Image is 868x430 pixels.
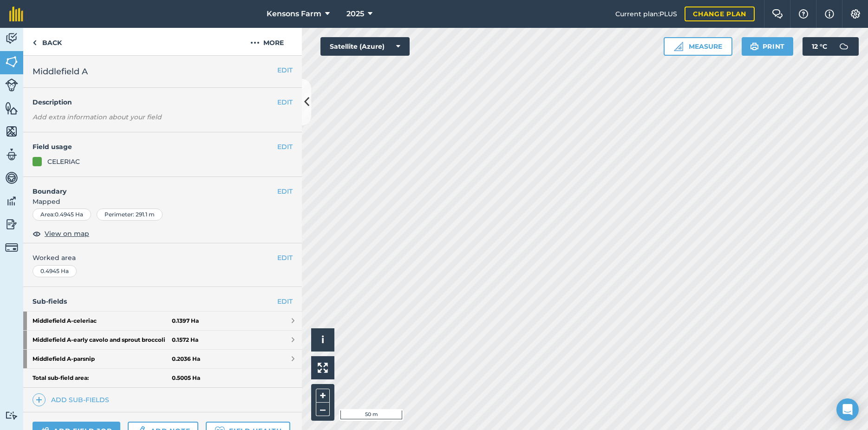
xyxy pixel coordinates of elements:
[277,253,293,263] button: EDIT
[772,9,783,19] img: Two speech bubbles overlapping with the left bubble in the forefront
[33,331,172,349] strong: Middlefield A - early cavolo and sprout broccoli
[277,186,293,196] button: EDIT
[23,296,302,306] h4: Sub-fields
[172,317,199,325] strong: 0.1397 Ha
[321,334,324,345] span: i
[318,363,328,373] img: Four arrows, one pointing top left, one top right, one bottom right and the last bottom left
[674,42,683,51] img: Ruler icon
[267,8,321,20] span: Kensons Farm
[5,78,18,91] img: svg+xml;base64,PD94bWwgdmVyc2lvbj0iMS4wIiBlbmNvZGluZz0idXRmLTgiPz4KPCEtLSBHZW5lcmF0b3I6IEFkb2JlIE...
[5,101,18,115] img: svg+xml;base64,PHN2ZyB4bWxucz0iaHR0cDovL3d3dy53My5vcmcvMjAwMC9zdmciIHdpZHRoPSI1NiIgaGVpZ2h0PSI2MC...
[9,7,23,21] img: fieldmargin Logo
[798,9,809,19] img: A question mark icon
[5,194,18,208] img: svg+xml;base64,PD94bWwgdmVyc2lvbj0iMS4wIiBlbmNvZGluZz0idXRmLTgiPz4KPCEtLSBHZW5lcmF0b3I6IEFkb2JlIE...
[33,228,89,239] button: View on map
[316,389,330,403] button: +
[750,41,759,52] img: svg+xml;base64,PHN2ZyB4bWxucz0iaHR0cDovL3d3dy53My5vcmcvMjAwMC9zdmciIHdpZHRoPSIxOSIgaGVpZ2h0PSIyNC...
[825,8,834,20] img: svg+xml;base64,PHN2ZyB4bWxucz0iaHR0cDovL3d3dy53My5vcmcvMjAwMC9zdmciIHdpZHRoPSIxNyIgaGVpZ2h0PSIxNy...
[33,312,172,330] strong: Middlefield A - celeriac
[23,331,302,349] a: Middlefield A-early cavolo and sprout broccoli0.1572 Ha
[803,37,859,56] button: 12 °C
[33,97,293,107] h4: Description
[33,374,172,382] strong: Total sub-field area:
[172,355,200,363] strong: 0.2036 Ha
[742,37,794,56] button: Print
[5,32,18,46] img: svg+xml;base64,PD94bWwgdmVyc2lvbj0iMS4wIiBlbmNvZGluZz0idXRmLTgiPz4KPCEtLSBHZW5lcmF0b3I6IEFkb2JlIE...
[23,350,302,368] a: Middlefield A-parsnip0.2036 Ha
[232,28,302,55] button: More
[33,253,293,263] span: Worked area
[33,142,277,152] h4: Field usage
[33,228,41,239] img: svg+xml;base64,PHN2ZyB4bWxucz0iaHR0cDovL3d3dy53My5vcmcvMjAwMC9zdmciIHdpZHRoPSIxOCIgaGVpZ2h0PSIyNC...
[5,241,18,254] img: svg+xml;base64,PD94bWwgdmVyc2lvbj0iMS4wIiBlbmNvZGluZz0idXRmLTgiPz4KPCEtLSBHZW5lcmF0b3I6IEFkb2JlIE...
[33,65,88,78] span: Middlefield A
[33,393,113,406] a: Add sub-fields
[311,328,334,352] button: i
[5,171,18,185] img: svg+xml;base64,PD94bWwgdmVyc2lvbj0iMS4wIiBlbmNvZGluZz0idXRmLTgiPz4KPCEtLSBHZW5lcmF0b3I6IEFkb2JlIE...
[836,398,859,421] div: Open Intercom Messenger
[277,97,293,107] button: EDIT
[23,196,302,207] span: Mapped
[5,217,18,231] img: svg+xml;base64,PD94bWwgdmVyc2lvbj0iMS4wIiBlbmNvZGluZz0idXRmLTgiPz4KPCEtLSBHZW5lcmF0b3I6IEFkb2JlIE...
[316,403,330,416] button: –
[277,65,293,75] button: EDIT
[33,350,172,368] strong: Middlefield A - parsnip
[812,37,827,56] span: 12 ° C
[250,37,260,48] img: svg+xml;base64,PHN2ZyB4bWxucz0iaHR0cDovL3d3dy53My5vcmcvMjAwMC9zdmciIHdpZHRoPSIyMCIgaGVpZ2h0PSIyNC...
[850,9,861,19] img: A cog icon
[5,411,18,420] img: svg+xml;base64,PD94bWwgdmVyc2lvbj0iMS4wIiBlbmNvZGluZz0idXRmLTgiPz4KPCEtLSBHZW5lcmF0b3I6IEFkb2JlIE...
[277,296,293,306] a: EDIT
[346,8,364,20] span: 2025
[33,37,37,48] img: svg+xml;base64,PHN2ZyB4bWxucz0iaHR0cDovL3d3dy53My5vcmcvMjAwMC9zdmciIHdpZHRoPSI5IiBoZWlnaHQ9IjI0Ii...
[277,142,293,152] button: EDIT
[5,55,18,69] img: svg+xml;base64,PHN2ZyB4bWxucz0iaHR0cDovL3d3dy53My5vcmcvMjAwMC9zdmciIHdpZHRoPSI1NiIgaGVpZ2h0PSI2MC...
[47,156,80,167] div: CELERIAC
[33,113,162,121] em: Add extra information about your field
[320,37,410,56] button: Satellite (Azure)
[33,208,91,221] div: Area : 0.4945 Ha
[45,228,89,239] span: View on map
[615,9,677,19] span: Current plan : PLUS
[23,28,71,55] a: Back
[172,374,200,382] strong: 0.5005 Ha
[5,148,18,162] img: svg+xml;base64,PD94bWwgdmVyc2lvbj0iMS4wIiBlbmNvZGluZz0idXRmLTgiPz4KPCEtLSBHZW5lcmF0b3I6IEFkb2JlIE...
[97,208,163,221] div: Perimeter : 291.1 m
[172,336,198,344] strong: 0.1572 Ha
[23,177,277,196] h4: Boundary
[36,394,42,405] img: svg+xml;base64,PHN2ZyB4bWxucz0iaHR0cDovL3d3dy53My5vcmcvMjAwMC9zdmciIHdpZHRoPSIxNCIgaGVpZ2h0PSIyNC...
[664,37,732,56] button: Measure
[5,124,18,138] img: svg+xml;base64,PHN2ZyB4bWxucz0iaHR0cDovL3d3dy53My5vcmcvMjAwMC9zdmciIHdpZHRoPSI1NiIgaGVpZ2h0PSI2MC...
[685,7,755,21] a: Change plan
[33,265,77,277] div: 0.4945 Ha
[23,312,302,330] a: Middlefield A-celeriac0.1397 Ha
[835,37,853,56] img: svg+xml;base64,PD94bWwgdmVyc2lvbj0iMS4wIiBlbmNvZGluZz0idXRmLTgiPz4KPCEtLSBHZW5lcmF0b3I6IEFkb2JlIE...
